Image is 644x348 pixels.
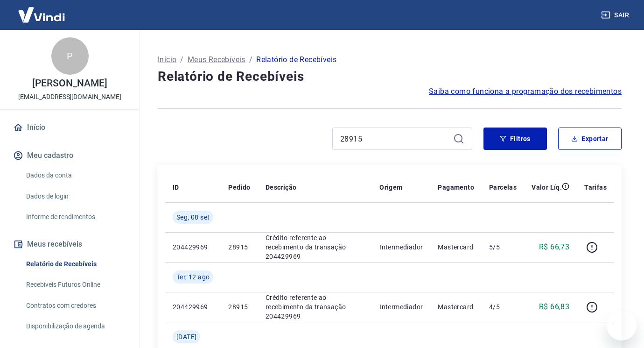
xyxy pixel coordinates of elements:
p: Mastercard [438,302,474,312]
a: Contratos com credores [22,296,128,315]
p: Tarifas [584,183,607,192]
a: Dados da conta [22,166,128,185]
p: Pedido [228,183,250,192]
p: 28915 [228,302,250,312]
p: Intermediador [379,242,423,252]
a: Início [158,54,176,65]
p: Intermediador [379,302,423,312]
p: Mastercard [438,242,474,252]
p: Parcelas [489,183,517,192]
p: Crédito referente ao recebimento da transação 204429969 [266,233,364,261]
p: / [249,54,252,65]
p: Pagamento [438,183,474,192]
iframe: Botão para abrir a janela de mensagens [607,311,637,341]
a: Meus Recebíveis [188,54,245,65]
p: 204429969 [173,302,213,312]
a: Informe de rendimentos [22,207,128,227]
a: Início [11,117,128,138]
p: [EMAIL_ADDRESS][DOMAIN_NAME] [18,92,121,102]
p: Valor Líq. [532,183,562,192]
h4: Relatório de Recebíveis [158,67,622,86]
button: Meu cadastro [11,145,128,166]
div: P [51,37,89,75]
a: Recebíveis Futuros Online [22,275,128,294]
p: 5/5 [489,242,517,252]
span: Ter, 12 ago [176,272,210,282]
p: 28915 [228,242,250,252]
input: Busque pelo número do pedido [340,132,449,146]
p: R$ 66,83 [539,301,569,312]
button: Filtros [483,128,547,150]
p: 4/5 [489,302,517,312]
span: Seg, 08 set [176,213,210,222]
span: [DATE] [176,332,196,341]
p: 204429969 [173,242,213,252]
a: Dados de login [22,187,128,206]
button: Meus recebíveis [11,234,128,255]
p: Descrição [266,183,297,192]
p: Origem [379,183,402,192]
a: Saiba como funciona a programação dos recebimentos [429,86,622,97]
a: Disponibilização de agenda [22,317,128,336]
p: / [180,54,183,65]
p: R$ 66,73 [539,241,569,253]
p: ID [173,183,179,192]
button: Sair [599,7,633,24]
p: Relatório de Recebíveis [256,54,336,65]
img: Vindi [11,0,72,29]
p: [PERSON_NAME] [32,78,107,88]
p: Crédito referente ao recebimento da transação 204429969 [266,293,364,321]
a: Relatório de Recebíveis [22,255,128,274]
button: Exportar [558,128,622,150]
